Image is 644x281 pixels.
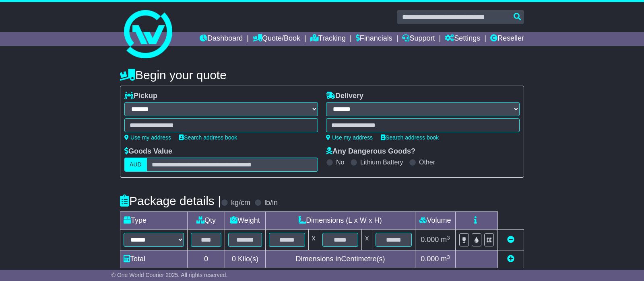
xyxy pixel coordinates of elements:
a: Search address book [381,134,439,141]
label: Goods Value [124,147,172,156]
a: Support [402,32,435,46]
label: Lithium Battery [360,158,403,166]
td: Qty [188,212,225,230]
a: Add new item [507,255,514,263]
a: Reseller [490,32,524,46]
h4: Begin your quote [120,68,524,82]
a: Tracking [310,32,346,46]
label: Delivery [326,92,363,101]
a: Use my address [326,134,373,141]
td: Total [120,250,188,268]
a: Dashboard [200,32,243,46]
sup: 3 [447,235,450,241]
label: AUD [124,158,147,172]
label: No [336,158,344,166]
sup: 3 [447,254,450,260]
a: Settings [445,32,480,46]
td: Type [120,212,188,230]
td: Dimensions in Centimetre(s) [265,250,415,268]
span: 0.000 [421,255,439,263]
label: kg/cm [231,199,250,207]
td: Kilo(s) [225,250,266,268]
td: x [308,230,319,250]
a: Search address book [179,134,237,141]
a: Remove this item [507,236,514,244]
a: Quote/Book [253,32,300,46]
span: 0 [232,255,236,263]
td: x [362,230,372,250]
span: 0.000 [421,236,439,244]
label: Pickup [124,92,157,101]
span: © One World Courier 2025. All rights reserved. [111,272,228,278]
span: m [441,236,450,244]
td: Weight [225,212,266,230]
label: lb/in [264,199,278,207]
td: 0 [188,250,225,268]
td: Dimensions (L x W x H) [265,212,415,230]
td: Volume [415,212,455,230]
span: m [441,255,450,263]
a: Financials [356,32,392,46]
label: Other [419,158,435,166]
h4: Package details | [120,194,221,207]
label: Any Dangerous Goods? [326,147,415,156]
a: Use my address [124,134,171,141]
